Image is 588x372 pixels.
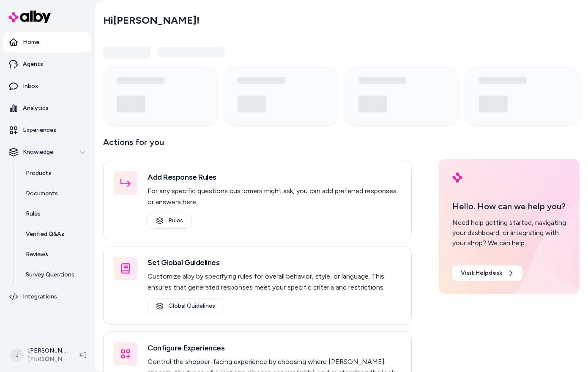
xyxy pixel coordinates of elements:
[452,218,566,248] div: Need help getting started, navigating your dashboard, or integrating with your shop? We can help.
[3,98,91,118] a: Analytics
[17,183,91,204] a: Documents
[26,169,52,178] p: Products
[23,104,49,112] p: Analytics
[452,265,522,281] a: Visit Helpdesk
[103,135,412,156] p: Actions for you
[26,271,74,279] p: Survey Questions
[23,148,53,156] p: Knowledge
[28,355,66,364] span: [PERSON_NAME]
[103,14,200,27] h2: Hi [PERSON_NAME] !
[23,38,39,46] p: Home
[23,126,56,134] p: Experiences
[17,244,91,265] a: Reviews
[3,32,91,52] a: Home
[17,265,91,285] a: Survey Questions
[148,257,401,268] h3: Set Global Guidelines
[3,54,91,74] a: Agents
[3,76,91,96] a: Inbox
[26,230,64,238] p: Verified Q&As
[10,348,24,362] span: J
[3,142,91,162] button: Knowledge
[17,163,91,183] a: Products
[452,172,462,183] img: alby Logo
[3,120,91,140] a: Experiences
[26,189,58,198] p: Documents
[5,342,73,369] button: J[PERSON_NAME][PERSON_NAME]
[452,200,566,213] p: Hello. How can we help you?
[26,250,48,259] p: Reviews
[3,287,91,307] a: Integrations
[148,298,224,314] a: Global Guidelines
[148,171,401,183] h3: Add Response Rules
[23,82,38,90] p: Inbox
[148,271,401,293] p: Customize alby by specifying rules for overall behavior, style, or language. This ensures that ge...
[148,342,401,354] h3: Configure Experiences
[28,347,66,355] p: [PERSON_NAME]
[148,186,401,208] p: For any specific questions customers might ask, you can add preferred responses or answers here.
[23,60,43,68] p: Agents
[26,210,41,218] p: Rules
[17,204,91,224] a: Rules
[8,11,51,23] img: alby Logo
[23,293,57,301] p: Integrations
[148,213,192,229] a: Rules
[17,224,91,244] a: Verified Q&As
